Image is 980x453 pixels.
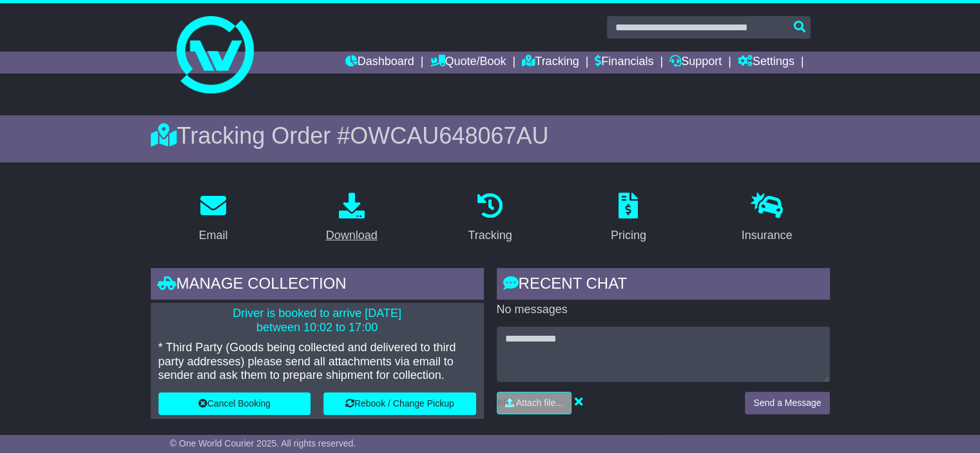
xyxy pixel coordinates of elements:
div: Download [326,227,378,244]
p: No messages [497,303,830,317]
div: Manage collection [151,268,484,303]
button: Rebook / Change Pickup [323,392,476,415]
span: © One World Courier 2025. All rights reserved. [170,438,356,448]
p: * Third Party (Goods being collected and delivered to third party addresses) please send all atta... [159,341,476,383]
div: Pricing [611,227,646,244]
a: Pricing [602,188,655,249]
a: Settings [738,52,794,73]
button: Cancel Booking [159,392,311,415]
a: Support [669,52,722,73]
a: Insurance [733,188,801,249]
div: Tracking [468,227,512,244]
a: Download [318,188,386,249]
div: Tracking Order # [151,122,830,149]
a: Tracking [459,188,520,249]
a: Tracking [522,52,579,73]
a: Email [190,188,236,249]
span: OWCAU648067AU [350,122,548,149]
div: Email [198,227,227,244]
a: Financials [595,52,653,73]
div: Insurance [742,227,793,244]
div: RECENT CHAT [497,268,830,303]
p: Driver is booked to arrive [DATE] between 10:02 to 17:00 [159,307,476,334]
a: Dashboard [345,52,414,73]
a: Quote/Book [430,52,506,73]
button: Send a Message [745,392,829,414]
